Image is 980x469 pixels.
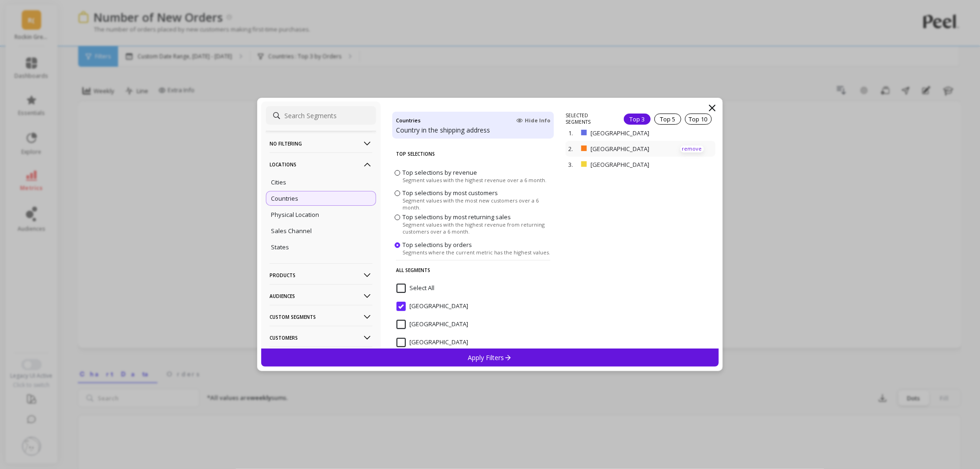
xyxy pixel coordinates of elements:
[568,129,578,137] p: 1.
[271,227,312,235] p: Sales Channel
[396,338,468,347] span: Bahrain
[402,213,511,221] span: Top selections by most returning sales
[624,114,651,125] div: Top 3
[396,144,550,164] p: Top Selections
[270,263,372,287] p: Products
[402,249,550,256] span: Segments where the current metric has the highest values.
[654,114,681,125] div: Top 5
[396,260,550,280] p: All Segments
[270,326,372,349] p: Customers
[568,160,578,169] p: 3.
[396,302,468,311] span: Argentina
[270,132,372,155] p: No filtering
[270,347,372,370] p: Orders
[680,146,704,152] p: remove
[591,145,681,153] p: [GEOGRAPHIC_DATA]
[516,117,550,124] span: Hide Info
[270,284,372,308] p: Audiences
[685,114,712,125] div: Top 10
[468,353,512,362] p: Apply Filters
[396,284,434,293] span: Select All
[402,197,552,211] span: Segment values with the most new customers over a 6 month.
[396,320,468,329] span: Australia
[266,106,376,125] input: Search Segments
[568,145,578,153] p: 2.
[565,112,612,125] p: SELECTED SEGMENTS
[271,243,289,251] p: States
[591,160,681,169] p: [GEOGRAPHIC_DATA]
[402,221,552,235] span: Segment values with the highest revenue from returning customers over a 6 month.
[402,177,547,184] span: Segment values with the highest revenue over a 6 month.
[271,178,286,186] p: Cities
[402,241,472,249] span: Top selections by orders
[396,115,421,126] h4: Countries
[271,194,298,203] p: Countries
[396,126,550,135] p: Country in the shipping address
[402,189,498,197] span: Top selections by most customers
[402,168,477,177] span: Top selections by revenue
[591,129,681,137] p: [GEOGRAPHIC_DATA]
[271,210,319,219] p: Physical Location
[270,305,372,329] p: Custom Segments
[270,152,372,176] p: Locations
